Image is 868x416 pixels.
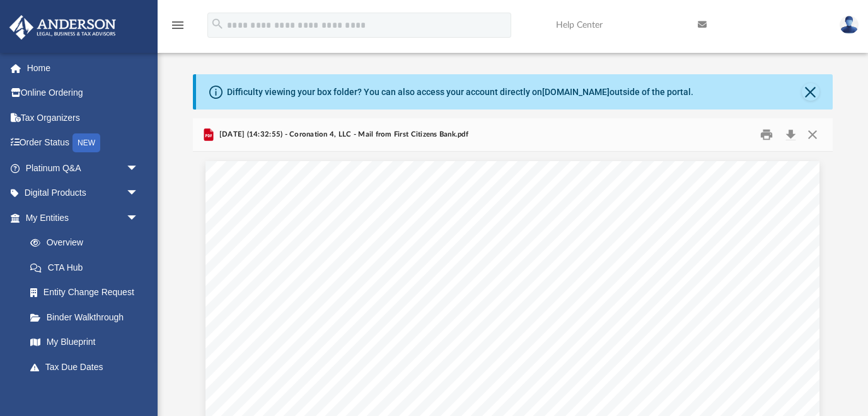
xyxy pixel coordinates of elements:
a: Tax Due Dates [18,354,158,379]
div: Difficulty viewing your box folder? You can also access your account directly on outside of the p... [227,86,693,99]
div: NEW [72,133,100,152]
a: Digital Productsarrow_drop_down [9,181,158,206]
a: Entity Change Request [18,280,158,305]
a: [DOMAIN_NAME] [542,87,610,97]
button: Close [801,125,824,144]
button: Print [754,125,779,144]
i: menu [170,18,185,33]
button: Download [779,125,802,144]
a: Home [9,55,158,81]
i: search [211,17,224,31]
span: arrow_drop_down [126,155,151,181]
span: [DATE] (14:32:55) - Coronation 4, LLC - Mail from First Citizens Bank.pdf [216,129,468,140]
img: User Pic [840,16,859,34]
a: My Entitiesarrow_drop_down [9,205,158,230]
a: Platinum Q&Aarrow_drop_down [9,155,158,181]
a: Overview [18,230,158,256]
a: CTA Hub [18,255,158,280]
a: Binder Walkthrough [18,305,158,330]
span: arrow_drop_down [126,181,151,206]
button: Close [802,83,819,101]
a: Online Ordering [9,81,158,106]
a: Order StatusNEW [9,130,158,156]
span: arrow_drop_down [126,205,151,231]
img: Anderson Advisors Platinum Portal [6,15,120,40]
a: Tax Organizers [9,105,158,130]
a: menu [170,24,185,33]
a: My Blueprint [18,330,151,355]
